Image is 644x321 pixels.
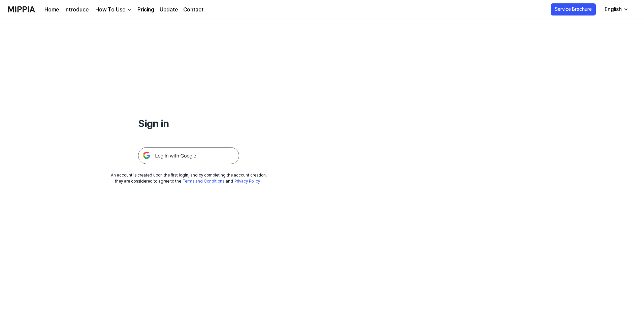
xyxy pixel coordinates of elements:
[127,7,132,12] img: down
[94,6,132,14] button: How To Use
[599,3,633,16] button: English
[234,179,260,184] a: Privacy Policy
[551,3,596,15] button: Service Brochure
[137,6,154,14] a: Pricing
[603,5,623,13] div: English
[183,179,224,184] a: Terms and Conditions
[160,6,178,14] a: Update
[44,6,59,14] a: Home
[94,6,127,14] div: How To Use
[138,147,239,164] img: 구글 로그인 버튼
[111,172,267,184] div: An account is created upon the first login, and by completing the account creation, they are cons...
[183,6,203,14] a: Contact
[64,6,89,14] a: Introduce
[138,116,239,131] h1: Sign in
